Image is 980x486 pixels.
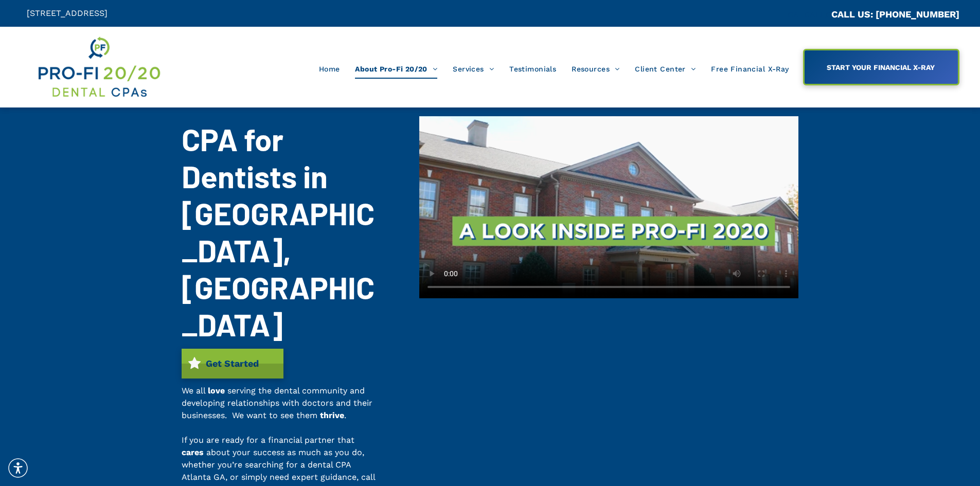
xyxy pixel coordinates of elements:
[208,386,225,395] span: love
[27,8,108,18] span: [STREET_ADDRESS]
[320,410,344,420] span: thrive
[803,49,959,85] a: START YOUR FINANCIAL X-RAY
[202,353,262,374] span: Get Started
[788,10,831,20] span: CA::CALLC
[823,58,938,77] span: START YOUR FINANCIAL X-RAY
[182,386,205,395] span: We all
[182,386,372,420] span: serving the dental community and developing relationships with doctors and their businesses. We w...
[182,447,204,457] span: cares
[831,9,959,20] a: CALL US: [PHONE_NUMBER]
[182,423,186,433] span: -
[703,59,796,79] a: Free Financial X-Ray
[311,59,348,79] a: Home
[37,34,161,100] img: Get Dental CPA Consulting, Bookkeeping, & Bank Loans
[502,59,564,79] a: Testimonials
[182,120,375,343] span: CPA for Dentists in [GEOGRAPHIC_DATA], [GEOGRAPHIC_DATA]
[182,435,354,445] span: If you are ready for a financial partner that
[445,59,502,79] a: Services
[344,410,346,420] span: .
[182,349,283,379] a: Get Started
[627,59,703,79] a: Client Center
[347,59,445,79] a: About Pro-Fi 20/20
[564,59,627,79] a: Resources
